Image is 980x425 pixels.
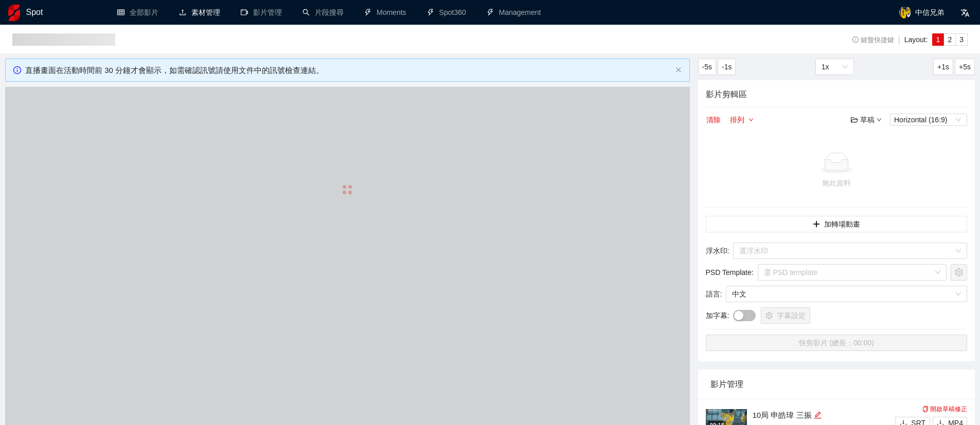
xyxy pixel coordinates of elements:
span: Horizontal (16:9) [894,114,963,125]
span: PSD Template : [706,267,754,278]
div: 編輯 [814,409,822,421]
a: upload素材管理 [179,8,220,16]
button: plus加轉場動畫 [706,216,967,232]
span: copy [922,406,929,412]
span: 浮水印 : [706,245,729,256]
div: 影片管理 [710,369,963,399]
button: 排列down [729,114,754,126]
span: 語言 : [706,288,722,300]
button: close [675,67,682,73]
span: info-circle [13,66,21,74]
a: thunderboltManagement [487,8,541,16]
a: search片段搜尋 [302,8,344,16]
span: +1s [937,61,949,72]
span: 3 [959,35,964,44]
div: 10局 申皓瑋 三振 [753,409,893,421]
span: -5s [702,61,712,72]
a: thunderboltMoments [364,8,406,16]
span: down [877,117,882,122]
span: 鍵盤快捷鍵 [852,36,894,44]
button: +1s [933,59,953,75]
span: -1s [722,61,732,72]
span: 中文 [732,286,961,302]
div: 草稿 [851,114,882,125]
a: 開啟草稿修正 [922,405,967,413]
img: logo [8,5,20,21]
span: 2 [948,35,952,44]
span: | [898,35,900,44]
span: folder-open [851,116,858,123]
a: video-camera影片管理 [241,8,282,16]
span: 加字幕 : [706,310,729,321]
span: edit [814,411,822,419]
span: Layout: [904,35,928,44]
button: setting [951,264,967,281]
span: down [749,117,754,123]
div: 無此資料 [710,177,963,189]
span: 1 [936,35,940,44]
span: info-circle [852,36,859,43]
h4: 影片剪輯區 [706,88,967,101]
span: +5s [959,61,971,72]
img: avatar [899,6,911,19]
span: plus [813,220,820,229]
button: -1s [718,59,736,75]
div: 直播畫面在活動時間前 30 分鐘才會顯示，如需確認訊號請使用文件中的訊號檢查連結。 [25,64,671,77]
button: -5s [698,59,716,75]
button: setting字幕設定 [761,307,810,324]
span: 1x [822,59,848,75]
span: close [675,67,682,73]
button: 快剪影片 (總長：00:00) [706,335,967,351]
button: 清除 [706,114,721,126]
a: table全部影片 [117,8,158,16]
button: +5s [955,59,975,75]
a: thunderboltSpot360 [427,8,466,16]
